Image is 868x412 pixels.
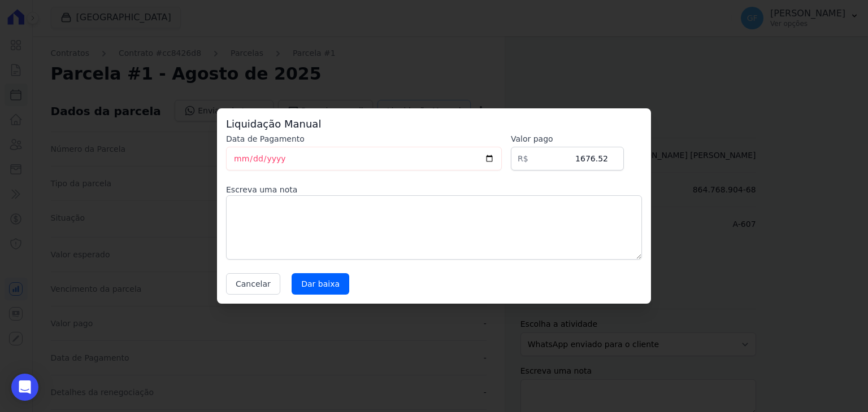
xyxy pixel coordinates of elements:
label: Escreva uma nota [226,184,642,195]
button: Cancelar [226,273,280,295]
input: Dar baixa [292,273,349,295]
label: Data de Pagamento [226,133,502,144]
h3: Liquidação Manual [226,117,642,131]
label: Valor pago [511,133,624,144]
div: Open Intercom Messenger [11,374,38,401]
